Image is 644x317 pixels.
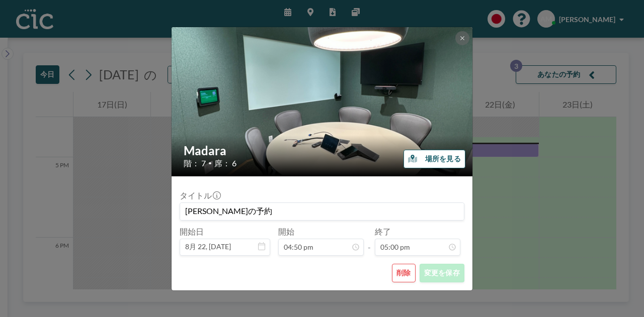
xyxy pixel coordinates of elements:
span: • [208,159,212,167]
label: タイトル [180,190,220,200]
label: 開始 [278,227,294,237]
button: 変更を保存 [420,264,464,282]
label: 終了 [375,227,391,237]
h2: Madara [184,143,461,158]
span: 席： 6 [214,158,236,168]
span: - [368,230,371,252]
button: 場所を見る [404,150,465,168]
label: 開始日 [180,227,204,237]
button: 削除 [392,264,416,282]
span: 階： 7 [184,158,206,168]
input: (タイトルなし) [180,203,464,220]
